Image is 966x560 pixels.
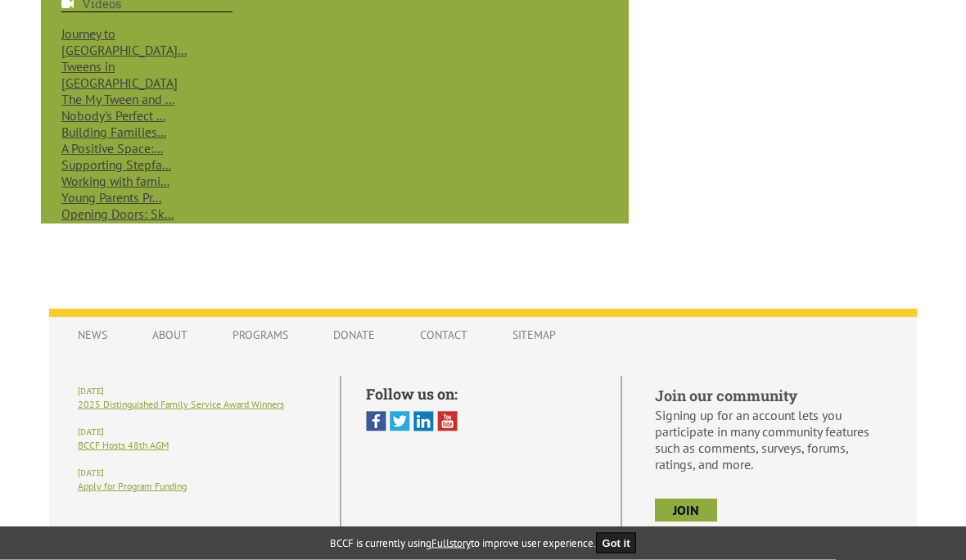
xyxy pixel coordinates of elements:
a: Opening Doors: Sk... [61,206,174,223]
a: Programs [216,320,305,351]
a: Nobody's Perfect ... [61,108,165,124]
img: Facebook [366,412,386,432]
button: Got it [596,533,637,553]
a: BCCF Hosts 48th AGM [78,440,169,452]
h6: [DATE] [78,468,315,479]
a: Working with fami... [61,174,169,190]
h5: Follow us on: [366,385,596,404]
a: Supporting Stepfa... [61,157,171,174]
a: The My Tween and ... [61,92,174,108]
img: Twitter [390,412,410,432]
h6: [DATE] [78,427,315,438]
h5: Join our community [655,386,888,406]
h6: [DATE] [78,386,315,397]
a: Journey to [GEOGRAPHIC_DATA]... [61,26,187,59]
a: A Positive Space:... [61,141,163,157]
a: Sitemap [496,320,572,351]
a: About [136,320,204,351]
a: 2025 Distinguished Family Service Award Winners [78,399,284,411]
p: Signing up for an account lets you participate in many community features such as comments, surve... [655,408,888,473]
a: Tweens in [GEOGRAPHIC_DATA] [61,59,178,92]
a: Apply for Program Funding [78,481,187,493]
img: You Tube [437,412,458,432]
a: Contact [404,320,484,351]
a: Donate [317,320,391,351]
a: News [61,320,124,351]
a: Building Families... [61,124,166,141]
a: Young Parents Pr... [61,190,161,206]
a: Fullstory [431,536,471,550]
img: Linked In [413,412,434,432]
a: join [655,499,717,522]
